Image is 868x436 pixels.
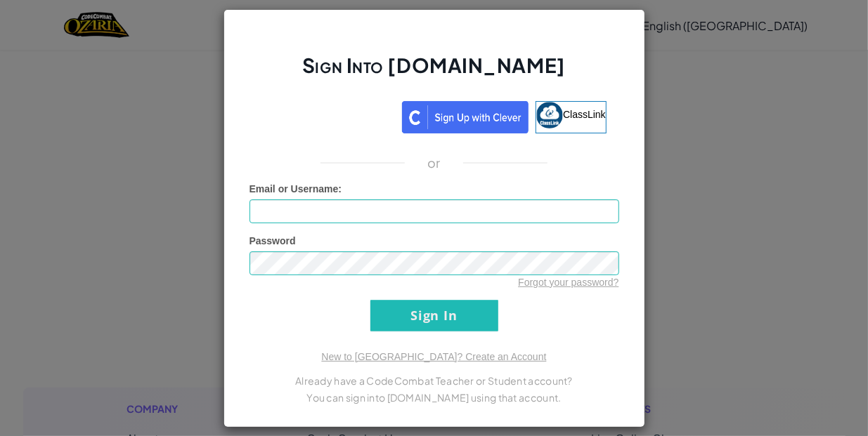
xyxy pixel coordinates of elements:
[370,300,498,331] input: Sign In
[427,154,441,171] p: or
[518,277,618,288] a: Forgot your password?
[321,351,546,362] a: New to [GEOGRAPHIC_DATA]? Create an Account
[402,101,529,133] img: clever_sso_button@2x.png
[536,102,563,128] img: classlink-logo-small.png
[250,372,619,389] p: Already have a CodeCombat Teacher or Student account?
[250,235,296,246] span: Password
[250,182,342,196] label: :
[250,389,619,406] p: You can sign into [DOMAIN_NAME] using that account.
[563,108,606,119] span: ClassLink
[254,100,402,131] iframe: Botón de Acceder con Google
[250,183,339,194] span: Email or Username
[250,52,619,93] h2: Sign Into [DOMAIN_NAME]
